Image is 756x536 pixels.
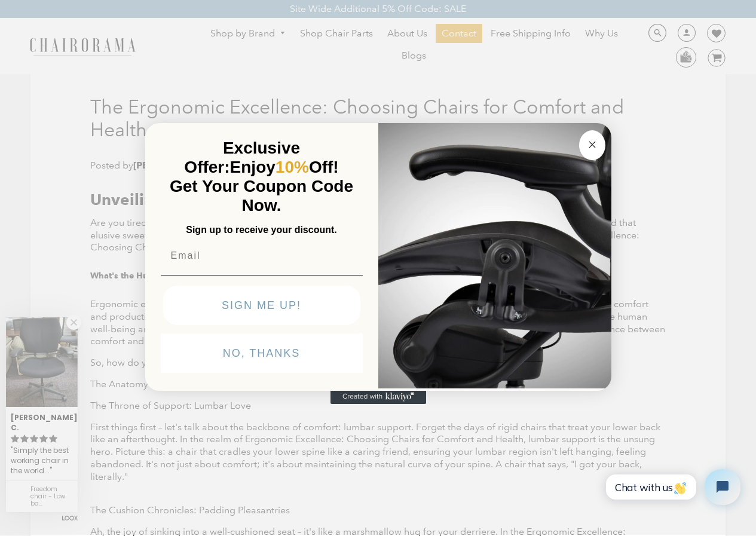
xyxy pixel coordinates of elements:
[230,158,339,176] span: Enjoy Off!
[184,139,300,176] span: Exclusive Offer:
[186,225,336,235] span: Sign up to receive your discount.
[276,158,309,176] span: 10%
[378,121,611,388] img: 92d77583-a095-41f6-84e7-858462e0427a.jpeg
[161,333,363,373] button: NO, THANKS
[579,130,605,160] button: Close dialog
[170,177,353,215] span: Get Your Coupon Code Now.
[593,459,751,515] iframe: Tidio Chat
[163,286,360,325] button: SIGN ME UP!
[161,244,363,268] input: Email
[330,390,426,404] a: Created with Klaviyo - opens in a new tab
